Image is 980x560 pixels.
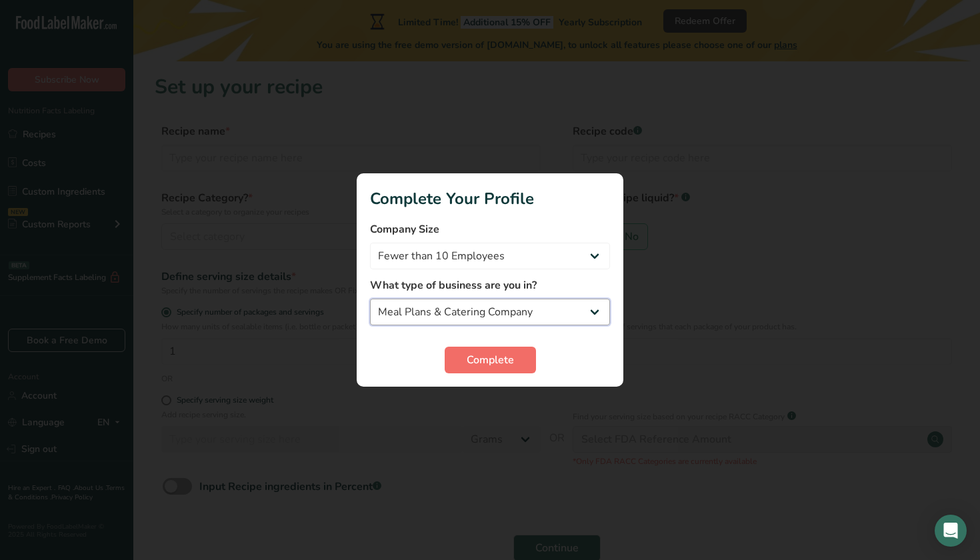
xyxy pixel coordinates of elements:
h1: Complete Your Profile [370,187,610,211]
button: Complete [445,347,536,373]
span: Complete [467,352,514,368]
div: Open Intercom Messenger [935,515,967,547]
label: What type of business are you in? [370,277,610,293]
label: Company Size [370,221,610,237]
